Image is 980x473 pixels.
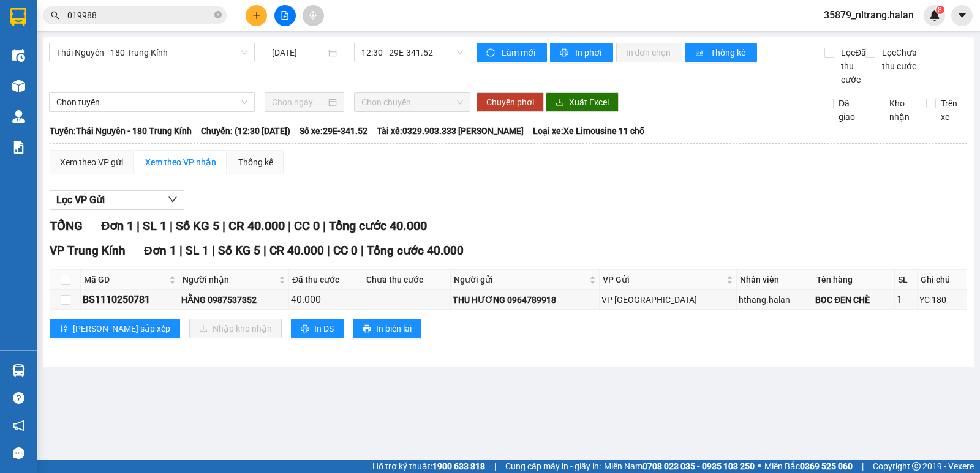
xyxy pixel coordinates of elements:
[50,126,192,136] b: Tuyến: Thái Nguyên - 180 Trung Kính
[569,95,609,109] span: Xuất Excel
[101,218,134,233] span: Đơn 1
[361,43,462,62] span: 12:30 - 29E-341.52
[51,11,59,20] span: search
[50,190,184,210] button: Lọc VP Gửi
[145,155,216,169] div: Xem theo VP nhận
[556,98,564,108] span: download
[739,293,811,307] div: hthang.halan
[477,92,544,112] button: Chuyển phơi
[176,218,219,233] span: Số KG 5
[938,6,942,14] span: 8
[252,11,261,20] span: plus
[600,290,737,310] td: VP Bắc Sơn
[56,93,247,111] span: Chọn tuyến
[12,110,25,123] img: warehouse-icon
[115,30,512,45] li: 271 - [PERSON_NAME] - [GEOGRAPHIC_DATA] - [GEOGRAPHIC_DATA]
[329,218,427,233] span: Tổng cước 40.000
[550,43,613,62] button: printerIn phơi
[836,46,868,86] span: Lọc Đã thu cước
[814,7,924,23] span: 35879_nltrang.halan
[50,218,83,233] span: TỔNG
[912,462,921,471] span: copyright
[300,124,367,138] span: Số xe: 29E-341.52
[81,290,179,310] td: BS1110250781
[494,460,496,473] span: |
[377,124,524,138] span: Tài xế: 0329.903.333 [PERSON_NAME]
[361,244,364,258] span: |
[643,461,755,471] strong: 0708 023 035 - 0935 103 250
[13,447,24,459] span: message
[877,46,927,73] span: Lọc Chưa thu cước
[453,293,597,307] div: THU HƯƠNG 0964789918
[601,293,734,307] div: VP [GEOGRAPHIC_DATA]
[314,322,334,335] span: In DS
[13,392,24,404] span: question-circle
[758,464,761,469] span: ⚪️
[12,49,25,62] img: warehouse-icon
[83,292,177,307] div: BS1110250781
[603,273,724,286] span: VP Gửi
[84,273,167,286] span: Mã GD
[50,319,180,338] button: sort-ascending[PERSON_NAME] sắp xếp
[214,10,222,21] span: close-circle
[170,218,173,233] span: |
[884,97,916,124] span: Kho nhận
[301,324,309,334] span: printer
[288,218,291,233] span: |
[15,15,107,76] img: logo.jpg
[212,244,215,258] span: |
[294,218,320,233] span: CC 0
[228,218,285,233] span: CR 40.000
[181,293,287,307] div: HẰNG 0987537352
[60,155,123,169] div: Xem theo VP gửi
[56,43,247,62] span: Thái Nguyên - 180 Trung Kính
[12,364,25,377] img: warehouse-icon
[214,11,222,18] span: close-circle
[179,244,183,258] span: |
[272,95,326,109] input: Chọn ngày
[919,293,965,307] div: YC 180
[560,48,570,58] span: printer
[764,460,853,473] span: Miền Bắc
[50,244,126,258] span: VP Trung Kính
[533,124,644,138] span: Loại xe: Xe Limousine 11 chỗ
[575,46,603,59] span: In phơi
[222,218,225,233] span: |
[477,43,547,62] button: syncLàm mới
[363,270,451,290] th: Chưa thu cước
[309,11,317,20] span: aim
[737,270,813,290] th: Nhân viên
[936,97,968,124] span: Trên xe
[291,319,344,338] button: printerIn DS
[616,43,683,62] button: In đơn chọn
[897,292,915,307] div: 1
[936,6,944,14] sup: 8
[269,244,324,258] span: CR 40.000
[238,155,273,169] div: Thống kê
[143,218,167,233] span: SL 1
[263,244,266,258] span: |
[862,460,864,473] span: |
[323,218,326,233] span: |
[12,141,25,154] img: solution-icon
[813,270,894,290] th: Tên hàng
[144,244,176,258] span: Đơn 1
[376,322,412,335] span: In biên lai
[15,83,165,103] b: GỬI : VP Trung Kính
[218,244,260,258] span: Số KG 5
[367,244,464,258] span: Tổng cước 40.000
[186,244,209,258] span: SL 1
[291,292,361,307] div: 40.000
[957,10,968,21] span: caret-down
[918,270,967,290] th: Ghi chú
[67,9,212,22] input: Tìm tên, số ĐT hoặc mã đơn
[274,5,296,26] button: file-add
[895,270,918,290] th: SL
[189,319,282,338] button: downloadNhập kho nhận
[604,460,755,473] span: Miền Nam
[363,324,371,334] span: printer
[246,5,267,26] button: plus
[183,273,276,286] span: Người nhận
[303,5,324,26] button: aim
[59,324,68,334] span: sort-ascending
